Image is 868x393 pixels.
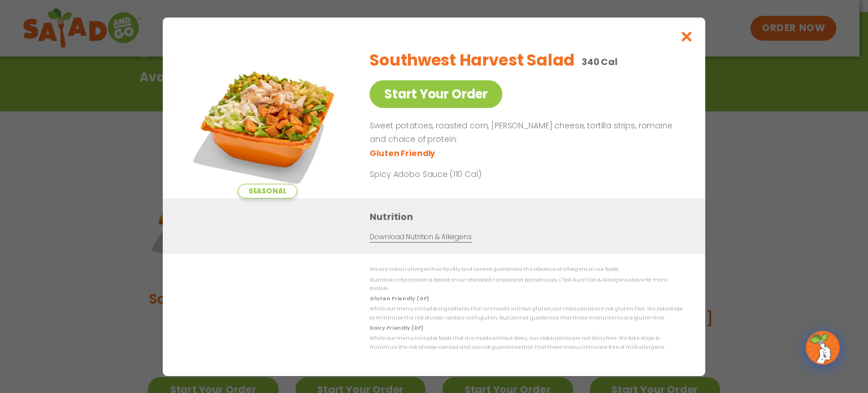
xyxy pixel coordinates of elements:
[370,265,683,274] p: We are not an allergen free facility and cannot guarantee the absence of allergens in our foods.
[370,275,683,293] p: Nutrition information is based on our standard recipes and portion sizes. Click Nutrition & Aller...
[370,325,423,331] strong: Dairy Friendly (DF)
[370,305,683,322] p: While our menu includes ingredients that are made without gluten, our restaurants are not gluten ...
[188,40,346,198] img: Featured product photo for Southwest Harvest Salad
[669,18,705,55] button: Close modal
[807,332,839,364] img: wpChatIcon
[370,334,683,352] p: While our menu includes foods that are made without dairy, our restaurants are not dairy free. We...
[581,55,618,69] p: 340 Cal
[370,210,688,224] h3: Nutrition
[370,232,471,243] a: Download Nutrition & Allergens
[370,147,437,159] li: Gluten Friendly
[238,184,297,198] span: Seasonal
[370,49,575,72] h2: Southwest Harvest Salad
[370,295,428,302] strong: Gluten Friendly (GF)
[370,119,678,146] p: Sweet potatoes, roasted corn, [PERSON_NAME] cheese, tortilla strips, romaine and choice of protein.
[370,80,502,108] a: Start Your Order
[370,168,579,180] p: Spicy Adobo Sauce (110 Cal)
